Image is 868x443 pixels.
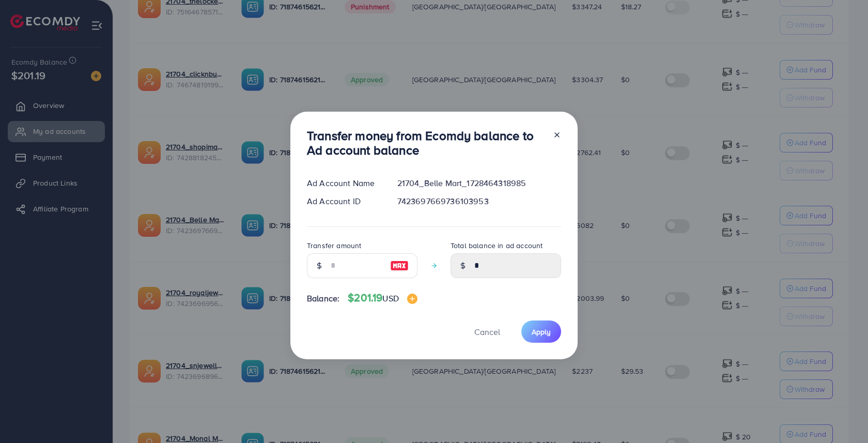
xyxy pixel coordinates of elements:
[299,195,389,207] div: Ad Account ID
[521,320,561,343] button: Apply
[461,320,513,343] button: Cancel
[824,396,860,435] iframe: Chat
[382,293,398,304] span: USD
[307,240,361,251] label: Transfer amount
[390,259,409,272] img: image
[532,327,551,337] span: Apply
[407,294,417,304] img: image
[474,326,500,338] span: Cancel
[389,177,569,189] div: 21704_Belle Mart_1728464318985
[389,195,569,207] div: 7423697669736103953
[299,177,389,189] div: Ad Account Name
[307,128,545,158] h3: Transfer money from Ecomdy balance to Ad account balance
[348,292,417,304] h4: $201.19
[307,293,339,304] span: Balance:
[451,240,542,251] label: Total balance in ad account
